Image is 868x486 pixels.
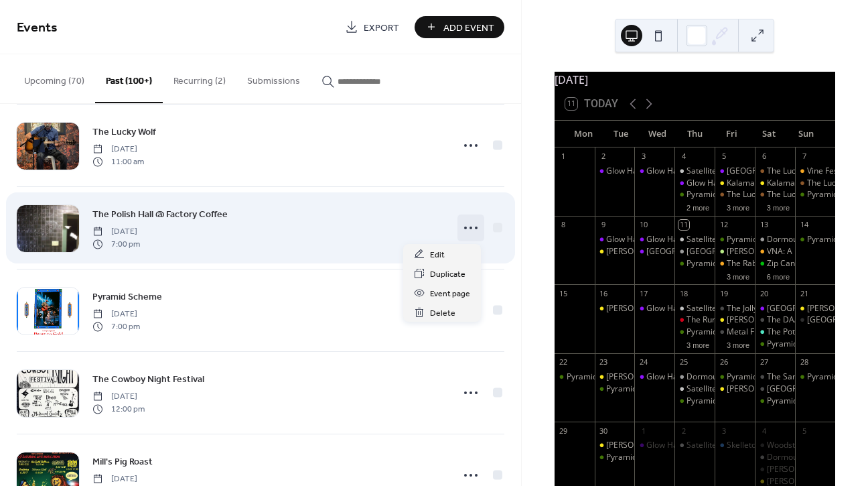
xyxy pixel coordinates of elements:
div: Pyramid Scheme [755,339,795,350]
div: Pyramid Scheme [567,371,630,383]
div: [GEOGRAPHIC_DATA] [727,166,808,177]
div: Skelletones [715,440,755,451]
span: Delete [430,306,455,320]
div: Pyramid Scheme [715,234,755,245]
div: Bell's Eccentric Cafe [595,371,635,383]
div: Satellite Records Open Mic [674,303,715,314]
a: Pyramid Scheme [92,289,162,304]
div: Metal Frat [727,326,765,338]
div: 8 [559,220,569,230]
div: Dormouse: Rad Riso Open Print [755,234,795,245]
button: 3 more [681,339,715,350]
div: Satellite Records Open Mic [686,166,786,177]
div: The Lucky Wolf [795,178,835,189]
div: Thu [676,121,713,147]
button: Add Event [415,16,504,38]
div: Shakespeare's Lower Level [715,246,755,257]
div: Glow Hall: Workshop (Music Production) [634,166,674,177]
span: The Cowboy Night Festival [92,373,204,387]
div: 25 [678,357,689,367]
div: [PERSON_NAME] Eccentric Cafe [606,371,725,383]
div: Satellite Records Open Mic [674,234,715,245]
div: [GEOGRAPHIC_DATA] [646,246,727,257]
span: Edit [430,248,445,262]
div: The Jolly Llama [727,303,782,314]
div: Kalamashoegazer Day 1 @ Bell's Eccentric Cafe [715,178,755,189]
div: Bell's Eccentric Cafe [715,314,755,326]
button: Past (100+) [95,54,163,103]
div: Glow Hall [715,166,755,177]
div: Glow Hall: Workshop (Music Production) [634,303,674,314]
div: Pyramid Scheme [606,383,669,395]
div: Eugene's Record Co-op [755,464,795,475]
div: The Sanctuary [755,371,795,383]
div: 23 [599,357,609,367]
a: Mill's Pig Roast [92,454,153,469]
div: 30 [599,426,609,436]
button: 3 more [721,201,755,212]
div: 7 [799,151,809,162]
div: Pyramid Scheme [674,189,715,200]
div: 13 [759,220,769,230]
div: 16 [599,288,609,298]
div: Pyramid Scheme [767,396,830,407]
div: Satellite Records Open Mic [686,440,786,451]
div: Satellite Records Open Mic [686,303,786,314]
span: 7:00 pm [92,320,140,332]
div: 26 [719,357,729,367]
a: The Polish Hall @ Factory Coffee [92,206,228,222]
div: Pyramid Scheme [715,371,755,383]
div: 18 [678,288,689,298]
div: The Lucky Wolf [755,189,795,200]
div: Satellite Records Open Mic [686,234,786,245]
button: 3 more [762,201,795,212]
div: Glow Hall: Sing Sing & Gather [686,178,796,189]
div: Bell's Eccentric Cafe [595,303,635,314]
div: 12 [719,220,729,230]
button: Recurring (2) [163,54,236,102]
div: Zip Cannabis' Summer Sendoff [755,258,795,269]
span: Events [17,15,58,41]
div: Pyramid Scheme [606,452,669,463]
div: 19 [719,288,729,298]
span: 12:00 pm [92,403,145,415]
div: VNA: A Recipe for Abundance [755,246,795,257]
div: 11 [678,220,689,230]
div: Pyramid Scheme [727,234,790,245]
span: The Polish Hall @ Factory Coffee [92,208,228,222]
div: Pyramid Scheme [755,396,795,407]
button: 3 more [721,339,755,350]
div: 6 [759,151,769,162]
div: The Rabbithole [715,258,755,269]
div: 4 [759,426,769,436]
div: Vine Fest [795,166,835,177]
div: 5 [799,426,809,436]
span: [DATE] [92,391,145,403]
span: [DATE] [92,226,140,238]
div: 4 [678,151,689,162]
div: Glow Hall: Workshop (Music Production) [634,234,674,245]
div: Glow Hall: Sing Sing & Gather [674,178,715,189]
div: Glow Hall: Workshop (Music Production) [634,440,674,451]
div: The Sanctuary [767,371,820,383]
div: The Potato Sack [755,326,795,338]
div: Dormouse: Rad Riso Open Print [674,371,715,383]
button: 6 more [762,270,795,282]
div: Sat [750,121,787,147]
div: 2 [678,426,689,436]
div: 1 [638,426,648,436]
div: Glow Hall: Movie Night [606,234,691,245]
div: [PERSON_NAME]'s Lower Level [727,246,842,257]
a: The Lucky Wolf [92,124,156,139]
span: [DATE] [92,473,145,485]
div: Glow Hall: Workshop (Music Production) [646,234,795,245]
div: 17 [638,288,648,298]
div: Glow Hall: Workshop (Music Production) [646,371,795,383]
div: Dormouse: Rad Riso Open Print [686,371,803,383]
div: Woodstock Fest [755,440,795,451]
div: Pyramid Scheme [686,189,749,200]
div: 29 [559,426,569,436]
div: Glow Hall: Workshop (Music Production) [646,440,795,451]
div: Bell's Eccentric Cafe [595,246,635,257]
button: Submissions [236,54,311,102]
